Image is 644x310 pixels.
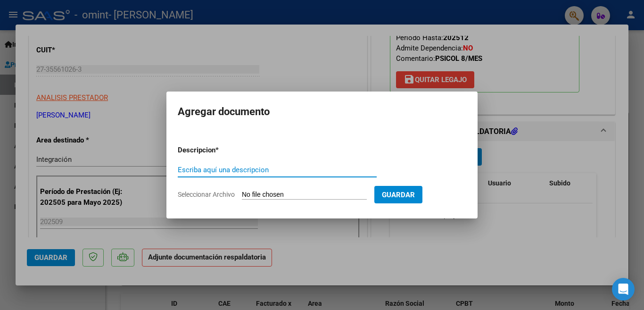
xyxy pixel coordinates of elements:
span: Seleccionar Archivo [178,191,235,198]
button: Guardar [374,186,422,203]
div: Open Intercom Messenger [612,278,635,301]
p: Descripcion [178,145,264,156]
span: Guardar [382,191,415,199]
h2: Agregar documento [178,103,466,121]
